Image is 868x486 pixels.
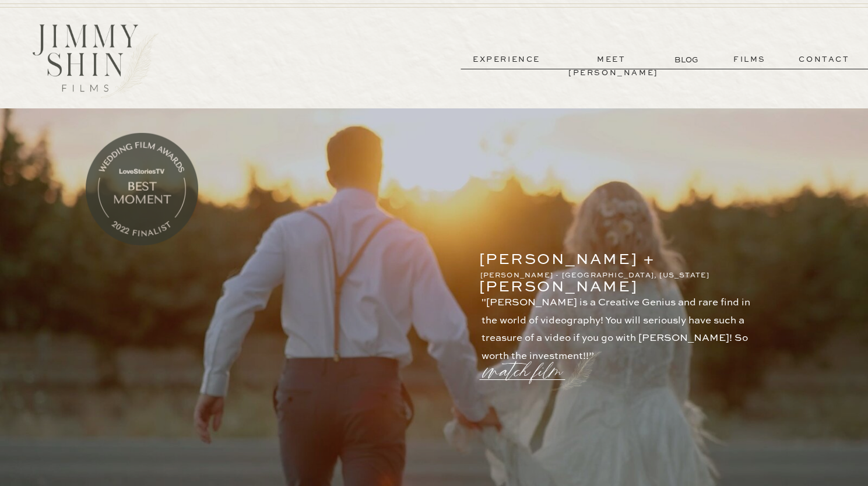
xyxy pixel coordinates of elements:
a: meet [PERSON_NAME] [568,53,655,66]
a: experience [463,53,550,66]
p: [PERSON_NAME] + [PERSON_NAME] [479,246,723,262]
p: "[PERSON_NAME] is a Creative Genius and rare find in the world of videography! You will seriously... [482,294,762,351]
a: watch film [484,342,568,386]
a: films [721,53,778,66]
a: contact [782,53,866,66]
a: BLOG [674,54,701,66]
p: [PERSON_NAME] - [GEOGRAPHIC_DATA], [US_STATE] [480,270,725,280]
